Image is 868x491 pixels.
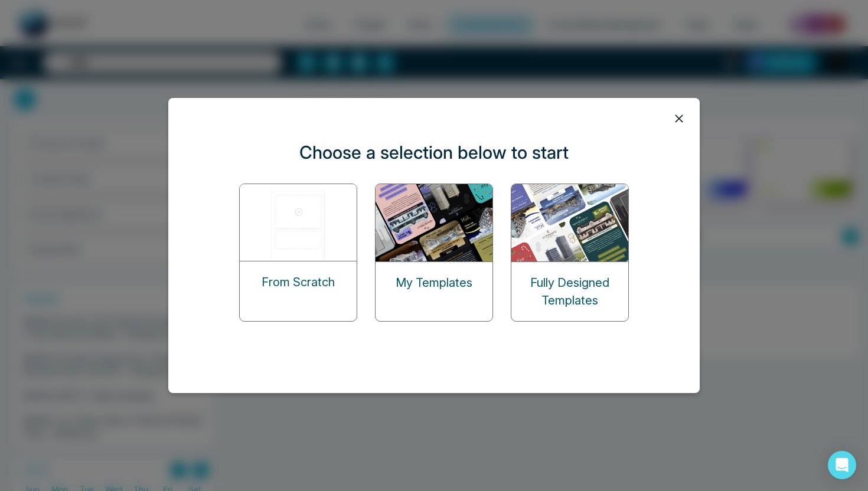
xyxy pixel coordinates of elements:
[299,139,569,166] p: Choose a selection below to start
[262,273,335,291] p: From Scratch
[396,274,472,292] p: My Templates
[511,274,628,309] p: Fully Designed Templates
[376,184,494,261] img: my-templates.png
[240,184,358,261] img: start-from-scratch.png
[511,184,629,261] img: designed-templates.png
[828,451,856,479] div: Open Intercom Messenger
